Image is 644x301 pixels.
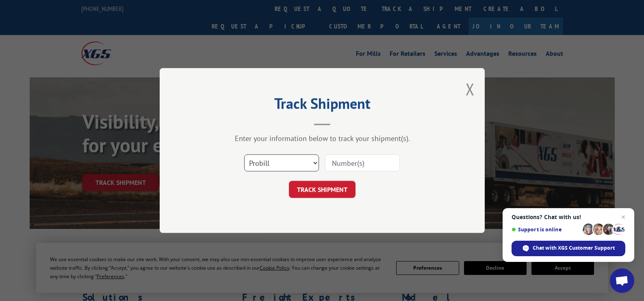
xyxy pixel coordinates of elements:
[466,78,475,100] button: Close modal
[289,181,356,198] button: TRACK SHIPMENT
[200,134,444,143] div: Enter your information below to track your shipment(s).
[618,212,628,222] span: Close chat
[512,241,625,256] div: Chat with XGS Customer Support
[512,214,625,220] span: Questions? Chat with us!
[325,154,400,171] input: Number(s)
[512,226,580,233] span: Support is online
[200,98,444,113] h2: Track Shipment
[610,268,634,293] div: Open chat
[533,244,615,252] span: Chat with XGS Customer Support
